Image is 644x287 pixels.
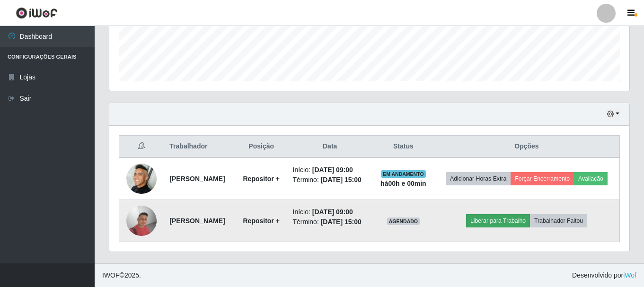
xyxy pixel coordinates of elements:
th: Data [287,136,373,158]
button: Avaliação [574,172,608,185]
time: [DATE] 09:00 [312,166,353,174]
span: AGENDADO [387,217,420,225]
img: 1710898857944.jpeg [126,206,157,236]
a: iWof [623,271,636,279]
li: Término: [293,217,367,227]
li: Início: [293,207,367,217]
button: Trabalhador Faltou [530,214,587,227]
li: Término: [293,175,367,185]
button: Liberar para Trabalho [466,214,530,227]
span: © 2025 . [102,270,141,280]
strong: [PERSON_NAME] [169,217,225,225]
th: Posição [236,136,287,158]
th: Status [373,136,434,158]
time: [DATE] 09:00 [312,208,353,216]
button: Adicionar Horas Extra [446,172,511,185]
th: Trabalhador [164,136,236,158]
time: [DATE] 15:00 [321,218,362,226]
strong: Repositor + [243,217,280,225]
th: Opções [434,136,620,158]
img: 1690477066361.jpeg [126,164,157,194]
span: EM ANDAMENTO [381,170,426,178]
strong: Repositor + [243,175,280,183]
strong: [PERSON_NAME] [169,175,225,183]
button: Forçar Encerramento [511,172,574,185]
strong: há 00 h e 00 min [380,180,426,187]
span: Desenvolvido por [572,270,636,280]
img: CoreUI Logo [16,7,58,19]
time: [DATE] 15:00 [321,176,362,183]
li: Início: [293,165,367,175]
span: IWOF [102,271,120,279]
